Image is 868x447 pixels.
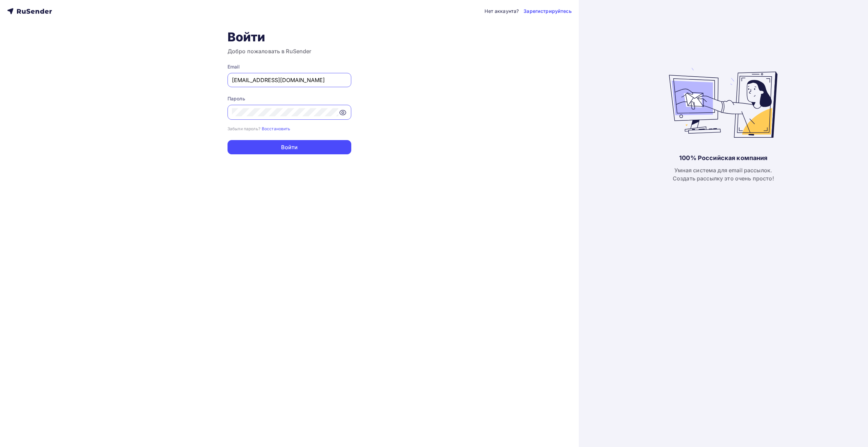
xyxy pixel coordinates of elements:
small: Забыли пароль? [228,126,260,131]
a: Восстановить [262,125,291,131]
div: Email [228,63,351,70]
input: Укажите свой email [232,76,347,84]
a: Зарегистрируйтесь [524,8,571,15]
div: Умная система для email рассылок. Создать рассылку это очень просто! [673,166,774,182]
button: Войти [228,140,351,154]
div: Пароль [228,95,351,102]
div: 100% Российская компания [679,154,767,162]
h1: Войти [228,30,351,44]
h3: Добро пожаловать в RuSender [228,47,351,55]
small: Восстановить [262,126,291,131]
div: Нет аккаунта? [485,8,519,15]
